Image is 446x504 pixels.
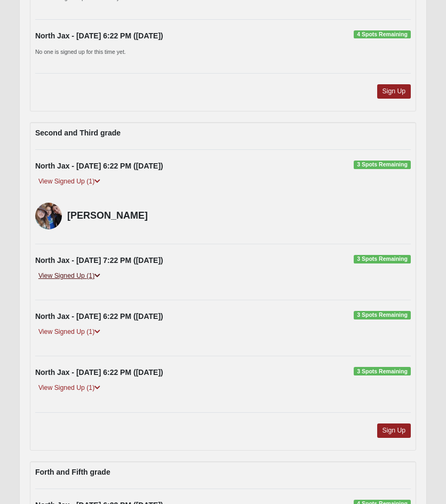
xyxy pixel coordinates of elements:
strong: North Jax - [DATE] 6:22 PM ([DATE]) [35,31,163,40]
span: 3 Spots Remaining [354,367,411,375]
img: Madison Rolli [35,203,62,229]
a: View Signed Up (1) [35,326,103,338]
a: Sign Up [377,84,411,99]
strong: North Jax - [DATE] 6:22 PM ([DATE]) [35,162,163,170]
strong: Second and Third grade [35,129,121,137]
strong: North Jax - [DATE] 6:22 PM ([DATE]) [35,368,163,377]
strong: Forth and Fifth grade [35,468,110,476]
span: 3 Spots Remaining [354,255,411,263]
h4: [PERSON_NAME] [67,210,411,222]
span: 3 Spots Remaining [354,311,411,319]
a: Sign Up [377,423,411,438]
span: 3 Spots Remaining [354,161,411,169]
strong: North Jax - [DATE] 7:22 PM ([DATE]) [35,256,163,265]
strong: North Jax - [DATE] 6:22 PM ([DATE]) [35,312,163,321]
span: 4 Spots Remaining [354,30,411,39]
a: View Signed Up (1) [35,270,103,282]
small: No one is signed up for this time yet. [35,49,126,55]
a: View Signed Up (1) [35,382,103,394]
a: View Signed Up (1) [35,176,103,187]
